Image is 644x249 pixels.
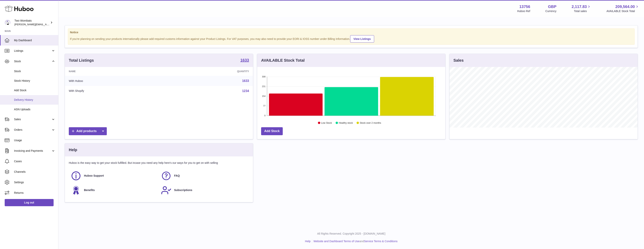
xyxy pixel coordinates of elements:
span: Stock [14,69,55,73]
span: Sales [14,117,51,121]
text: Stock over 2 months [360,122,381,124]
a: 2,117.83 Total sales [572,4,591,13]
a: 209,564.00 AVAILABLE Stock Total [606,4,639,13]
a: Add Stock [261,127,283,135]
span: Listings [14,49,51,53]
a: FAQ [161,171,247,181]
a: Subscriptions [161,185,247,196]
a: View Listings [350,35,374,43]
span: Total sales [574,9,591,13]
span: Invoicing and Payments [14,149,51,153]
a: Help [305,240,311,243]
text: 154 [262,95,265,97]
li: and [312,239,398,243]
text: 0 [264,114,265,117]
span: My Dashboard [14,39,55,42]
a: Website and Dashboard Terms of Use [314,240,360,243]
td: With Shopify [65,86,166,96]
span: ASN Uploads [14,108,55,111]
span: Add Stock [14,89,55,92]
a: Add products [69,127,107,135]
strong: Notice [70,31,633,34]
a: 1633 [240,58,249,63]
p: All Rights Reserved. Copyright 2025 - [DOMAIN_NAME] [62,232,641,236]
span: Delivery History [14,98,55,102]
h3: Sales [453,58,464,63]
a: 1633 [242,79,249,82]
strong: 1633 [240,58,249,62]
strong: 13756 [519,4,530,9]
span: [PERSON_NAME][EMAIL_ADDRESS][DOMAIN_NAME] [14,23,78,26]
img: alan@twowombats.com [5,20,11,25]
a: Benefits [71,185,157,196]
strong: GBP [548,4,556,9]
span: Cases [14,160,55,163]
text: 308 [262,75,265,78]
th: Quantity [166,67,253,76]
div: Huboo Ref [517,9,530,13]
p: Huboo is the easy way to get your stock fulfilled. But incase you need any help here's our ways f... [69,161,249,165]
span: Subscriptions [174,188,192,192]
span: FAQ [174,174,180,178]
span: Huboo Support [84,174,104,178]
h3: Total Listings [69,58,94,63]
text: 77 [263,105,265,107]
div: Currency [545,9,557,13]
span: Settings [14,181,55,184]
th: Name [65,67,166,76]
span: 2,117.83 [572,4,587,9]
h3: Help [69,147,77,153]
span: Returns [14,191,55,195]
span: AVAILABLE Stock Total [606,9,639,13]
span: 209,564.00 [615,4,635,9]
span: Usage [14,139,55,142]
text: Low Stock [321,122,332,124]
span: Stock [14,60,51,63]
span: Stock History [14,79,55,83]
a: 1234 [242,89,249,93]
td: With Huboo [65,76,166,86]
div: If you're planning on sending your products internationally please add required customs informati... [70,35,633,43]
text: Healthy stock [339,122,353,124]
div: Two Wombats [14,19,49,26]
span: Benefits [84,188,95,192]
a: Huboo Support [71,171,157,181]
text: 231 [262,85,265,88]
a: Service Terms & Conditions [364,240,398,243]
a: Log out [5,199,54,206]
span: Channels [14,170,55,174]
h3: AVAILABLE Stock Total [261,58,305,63]
span: Orders [14,128,51,132]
